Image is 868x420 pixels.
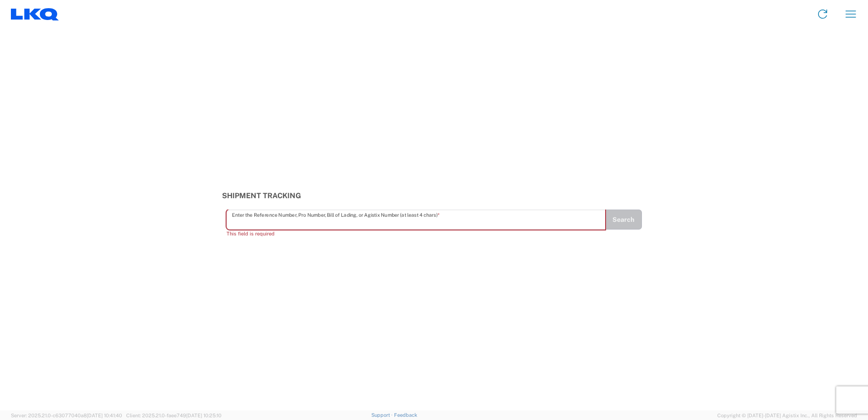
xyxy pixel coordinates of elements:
[227,230,605,238] div: This field is required
[87,413,122,418] span: [DATE] 10:41:40
[126,413,222,418] span: Client: 2025.21.0-faee749
[186,413,222,418] span: [DATE] 10:25:10
[11,413,122,418] span: Server: 2025.21.0-c63077040a8
[717,411,857,420] span: Copyright © [DATE]-[DATE] Agistix Inc., All Rights Reserved
[371,412,394,418] a: Support
[222,191,646,200] h3: Shipment Tracking
[394,412,417,418] a: Feedback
